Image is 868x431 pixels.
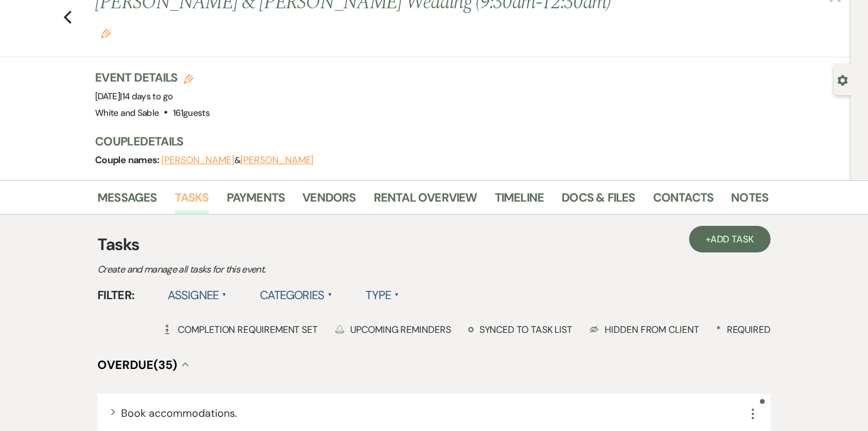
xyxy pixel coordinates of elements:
button: Edit [101,28,110,38]
div: Synced to task list [468,323,572,336]
span: 14 days to go [122,90,173,102]
span: White and Sable [95,107,159,119]
a: Contacts [653,188,714,214]
button: Overdue(35) [97,359,189,371]
button: [PERSON_NAME] [240,155,314,165]
a: Timeline [495,188,544,214]
span: Book accommodations. [121,406,237,420]
span: Couple names: [95,154,161,166]
label: Categories [260,284,332,306]
span: 161 guests [173,107,210,119]
button: Open lead details [837,74,848,85]
span: Overdue (35) [97,357,177,372]
a: Vendors [302,188,355,214]
span: ▲ [394,290,399,300]
a: Messages [97,188,157,214]
span: & [161,154,314,166]
div: Required [716,323,771,336]
a: Notes [731,188,768,214]
h3: Tasks [97,232,771,257]
p: Create and manage all tasks for this event. [97,262,511,277]
a: Rental Overview [374,188,477,214]
a: Payments [227,188,285,214]
a: Tasks [175,188,209,214]
span: Add Task [710,233,754,245]
button: [PERSON_NAME] [161,155,234,165]
div: Hidden from Client [589,323,699,336]
a: Docs & Files [562,188,635,214]
span: [DATE] [95,90,172,102]
div: Upcoming Reminders [335,323,451,336]
div: Completion Requirement Set [162,323,318,336]
span: ▲ [222,290,227,300]
label: Type [366,284,399,306]
span: | [120,90,172,102]
label: Assignee [168,284,227,306]
h3: Event Details [95,69,210,86]
button: Book accommodations. [121,408,237,419]
a: +Add Task [689,226,771,252]
h3: Couple Details [95,133,756,150]
span: Filter: [97,286,135,304]
span: ▲ [328,290,332,300]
